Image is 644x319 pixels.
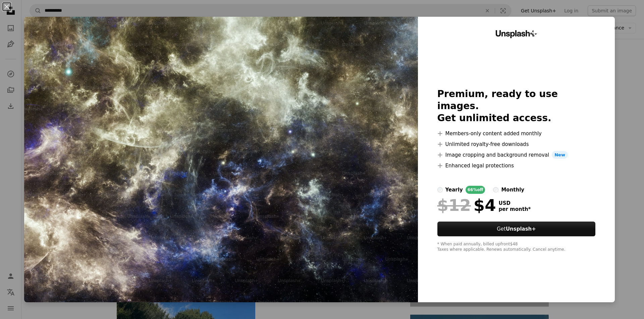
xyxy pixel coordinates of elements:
[437,88,596,124] h2: Premium, ready to use images. Get unlimited access.
[437,140,596,148] li: Unlimited royalty-free downloads
[499,206,531,212] span: per month *
[437,162,596,170] li: Enhanced legal protections
[501,186,524,194] div: monthly
[437,196,496,214] div: $4
[506,226,536,232] strong: Unsplash+
[437,242,596,252] div: * When paid annually, billed upfront $48 Taxes where applicable. Renews automatically. Cancel any...
[437,222,596,236] button: GetUnsplash+
[437,130,596,138] li: Members-only content added monthly
[445,186,463,194] div: yearly
[499,200,531,206] span: USD
[437,196,471,214] span: $12
[437,151,596,159] li: Image cropping and background removal
[466,186,485,194] div: 66% off
[493,187,498,192] input: monthly
[552,151,568,159] span: New
[437,187,443,192] input: yearly66%off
